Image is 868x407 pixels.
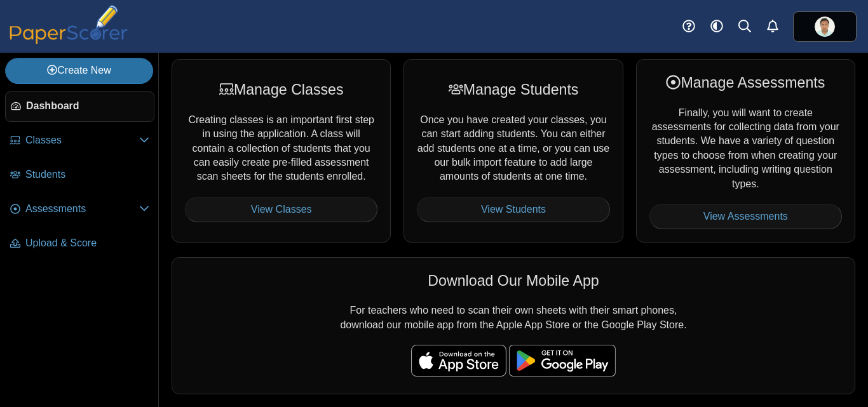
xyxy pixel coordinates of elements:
[185,197,377,222] a: View Classes
[5,126,154,156] a: Classes
[185,79,377,100] div: Manage Classes
[793,11,857,42] a: ps.qM1w65xjLpOGVUdR
[5,91,154,122] a: Dashboard
[25,236,149,250] span: Upload & Score
[172,257,855,394] div: For teachers who need to scan their own sheets with their smart phones, download our mobile app f...
[403,59,623,243] div: Once you have created your classes, you can start adding students. You can either add students on...
[5,58,153,83] a: Create New
[185,270,842,291] div: Download Our Mobile App
[649,72,842,93] div: Manage Assessments
[649,204,842,229] a: View Assessments
[25,202,139,216] span: Assessments
[5,160,154,190] a: Students
[815,17,835,37] span: adonis maynard pilongo
[25,168,149,182] span: Students
[411,345,506,377] img: apple-store-badge.svg
[815,17,835,37] img: ps.qM1w65xjLpOGVUdR
[5,229,154,259] a: Upload & Score
[509,345,616,377] img: google-play-badge.png
[759,13,787,41] a: Alerts
[5,194,154,225] a: Assessments
[417,197,609,222] a: View Students
[5,5,132,44] img: PaperScorer
[417,79,609,100] div: Manage Students
[5,35,132,46] a: PaperScorer
[636,59,855,243] div: Finally, you will want to create assessments for collecting data from your students. We have a va...
[25,133,139,147] span: Classes
[26,99,149,113] span: Dashboard
[172,59,391,243] div: Creating classes is an important first step in using the application. A class will contain a coll...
